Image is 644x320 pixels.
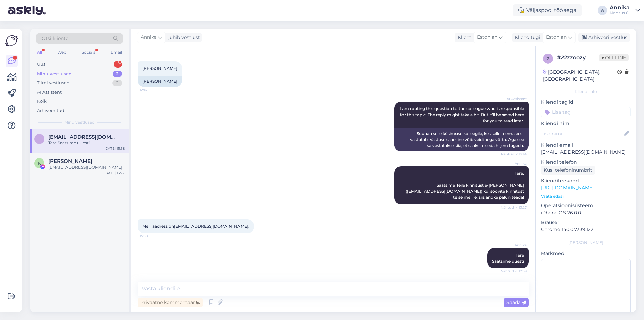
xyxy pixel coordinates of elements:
[109,48,123,57] div: Email
[394,128,529,151] div: Suunan selle küsimuse kolleegile, kes selle teema eest vastutab. Vastuse saamine võib veidi aega ...
[138,298,203,307] div: Privaatne kommentaar
[506,299,526,305] span: Saada
[541,142,631,149] p: Kliendi email
[610,5,633,10] div: Annika
[501,243,527,248] span: Annika
[541,130,623,137] input: Lisa nimi
[406,171,525,200] span: Tere, Saatsime Teile kinnitust e-[PERSON_NAME] ( ) kui soovite kinnitust teise meilile, siis andk...
[37,89,62,96] div: AI Assistent
[48,158,92,164] span: Klaarika Lilleorg
[513,4,582,16] div: Väljaspool tööaega
[38,161,41,166] span: K
[541,120,631,127] p: Kliendi nimi
[407,189,481,194] a: [EMAIL_ADDRESS][DOMAIN_NAME]
[138,76,182,87] div: [PERSON_NAME]
[37,80,70,86] div: Tiimi vestlused
[541,99,631,106] p: Kliendi tag'id
[547,56,549,61] span: 2
[501,161,527,166] span: Annika
[541,89,631,95] div: Kliendi info
[37,98,47,105] div: Kõik
[174,224,248,229] a: [EMAIL_ADDRESS][DOMAIN_NAME]
[541,149,631,156] p: [EMAIL_ADDRESS][DOMAIN_NAME]
[512,34,540,41] div: Klienditugi
[80,48,97,57] div: Socials
[541,158,631,166] p: Kliendi telefon
[42,35,68,42] span: Otsi kliente
[455,34,471,41] div: Klient
[541,166,595,175] div: Küsi telefoninumbrit
[56,48,68,57] div: Web
[48,134,118,140] span: lebenmarek@gmail.com
[477,34,497,41] span: Estonian
[610,5,640,16] a: AnnikaNoorus OÜ
[5,34,18,47] img: Askly Logo
[501,96,527,101] span: AI Assistent
[37,107,64,114] div: Arhiveeritud
[38,136,41,141] span: l
[541,240,631,246] div: [PERSON_NAME]
[610,10,633,16] div: Noorus OÜ
[546,34,567,41] span: Estonian
[543,68,617,83] div: [GEOGRAPHIC_DATA], [GEOGRAPHIC_DATA]
[37,71,72,77] div: Minu vestlused
[501,269,527,274] span: Nähtud ✓ 17:59
[142,224,249,229] span: Meili aadress on .
[142,66,177,71] span: [PERSON_NAME]
[541,202,631,209] p: Operatsioonisüsteem
[541,209,631,216] p: iPhone OS 26.0.0
[541,177,631,184] p: Klienditeekond
[541,185,594,191] a: [URL][DOMAIN_NAME]
[36,48,43,57] div: All
[541,219,631,226] p: Brauser
[578,33,630,42] div: Arhiveeri vestlus
[140,87,165,92] span: 12:14
[37,61,45,68] div: Uus
[501,152,527,157] span: Nähtud ✓ 12:14
[541,250,631,257] p: Märkmed
[113,71,122,77] div: 2
[140,234,165,239] span: 15:38
[114,61,122,68] div: 1
[400,106,525,123] span: I am routing this question to the colleague who is responsible for this topic. The reply might ta...
[112,80,122,86] div: 0
[48,164,125,170] div: [EMAIL_ADDRESS][DOMAIN_NAME]
[48,140,125,146] div: Tere Saatsime uuesti
[501,205,527,210] span: Nähtud ✓ 13:27
[541,193,631,199] p: Vaata edasi ...
[598,6,607,15] div: A
[557,54,599,62] div: # 22zzoozy
[166,34,200,41] div: juhib vestlust
[104,170,125,175] div: [DATE] 13:22
[104,146,125,151] div: [DATE] 15:38
[141,34,157,41] span: Annika
[541,107,631,117] input: Lisa tag
[541,226,631,233] p: Chrome 140.0.7339.122
[64,119,95,125] span: Minu vestlused
[599,54,629,61] span: Offline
